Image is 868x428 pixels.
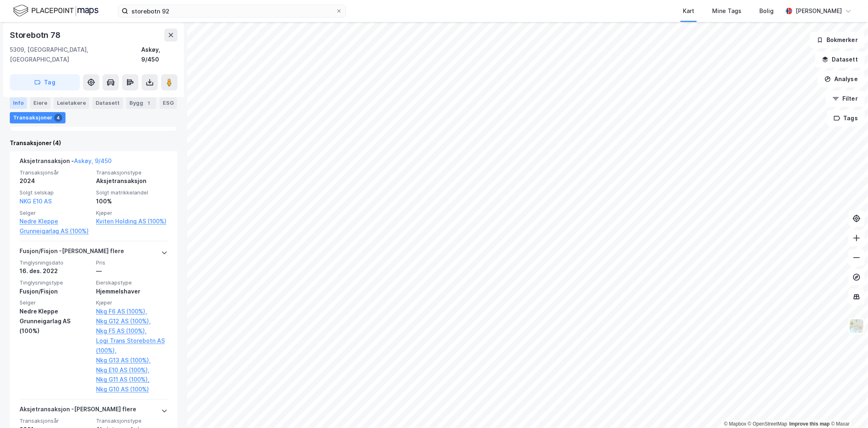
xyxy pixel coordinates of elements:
[96,266,168,276] div: —
[826,90,865,107] button: Filter
[20,216,91,236] a: Nedre Kleppe Grunneigarlag AS (100%)
[13,4,98,18] img: logo.f888ab2527a4732fd821a326f86c7f29.svg
[20,417,91,424] span: Transaksjonsår
[141,45,177,64] div: Askøy, 9/450
[815,51,865,68] button: Datasett
[10,45,141,64] div: 5309, [GEOGRAPHIC_DATA], [GEOGRAPHIC_DATA]
[96,365,168,375] a: Nkg E10 AS (100%),
[20,287,91,296] div: Fusjon/Fisjon
[810,32,865,48] button: Bokmerker
[20,266,91,276] div: 16. des. 2022
[20,189,91,196] span: Solgt selskap
[10,138,177,148] div: Transaksjoner (4)
[724,421,746,427] a: Mapbox
[96,355,168,365] a: Nkg G13 AS (100%),
[20,299,91,306] span: Selger
[759,6,774,16] div: Bolig
[126,97,156,108] div: Bygg
[20,279,91,286] span: Tinglysningstype
[20,198,52,205] a: NKG E10 AS
[20,259,91,266] span: Tinglysningsdato
[789,421,830,427] a: Improve this map
[849,318,864,334] img: Z
[74,157,112,164] a: Askøy, 9/450
[827,389,868,428] iframe: Chat Widget
[712,6,741,16] div: Mine Tags
[827,389,868,428] div: Kontrollprogram for chat
[748,421,787,427] a: OpenStreetMap
[96,384,168,394] a: Nkg G10 AS (100%)
[128,5,336,17] input: Søk på adresse, matrikkel, gårdeiere, leietakere eller personer
[96,417,168,424] span: Transaksjonstype
[30,97,50,108] div: Eiere
[20,210,91,216] span: Selger
[96,307,168,316] a: Nkg F6 AS (100%),
[20,246,124,259] div: Fusjon/Fisjon - [PERSON_NAME] flere
[96,336,168,355] a: Logi Trans Storebotn AS (100%),
[96,299,168,306] span: Kjøper
[20,176,91,186] div: 2024
[96,169,168,176] span: Transaksjonstype
[20,169,91,176] span: Transaksjonsår
[96,375,168,384] a: Nkg G11 AS (100%),
[796,6,842,16] div: [PERSON_NAME]
[92,97,123,108] div: Datasett
[145,99,153,107] div: 1
[54,97,89,108] div: Leietakere
[54,113,62,121] div: 4
[96,196,168,206] div: 100%
[96,216,168,226] a: Kviten Holding AS (100%)
[827,110,865,126] button: Tags
[10,74,80,90] button: Tag
[96,259,168,266] span: Pris
[96,316,168,326] a: Nkg G12 AS (100%),
[10,29,62,42] div: Storebotn 78
[96,210,168,216] span: Kjøper
[683,6,694,16] div: Kart
[10,112,66,123] div: Transaksjoner
[96,176,168,186] div: Aksjetransaksjon
[96,287,168,296] div: Hjemmelshaver
[96,189,168,196] span: Solgt matrikkelandel
[20,156,112,169] div: Aksjetransaksjon -
[10,97,27,108] div: Info
[96,279,168,286] span: Eierskapstype
[160,97,177,108] div: ESG
[20,404,136,417] div: Aksjetransaksjon - [PERSON_NAME] flere
[96,326,168,336] a: Nkg F5 AS (100%),
[20,307,91,336] div: Nedre Kleppe Grunneigarlag AS (100%)
[818,71,865,87] button: Analyse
